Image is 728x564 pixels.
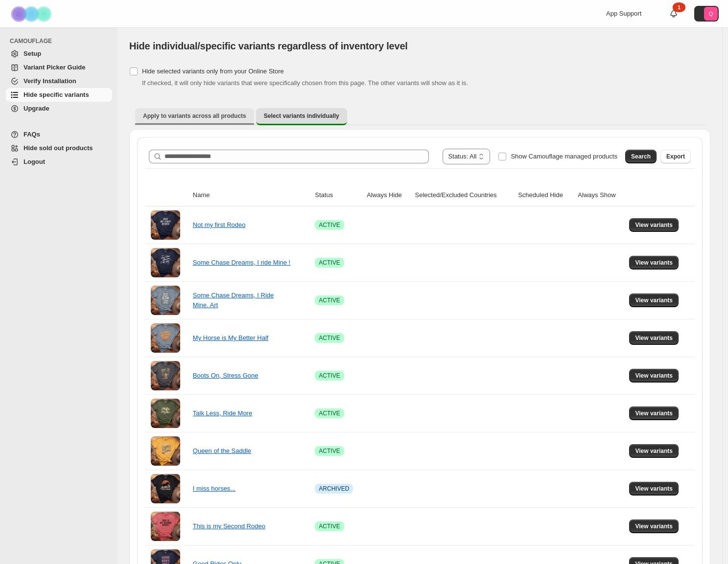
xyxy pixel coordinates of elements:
[23,105,49,112] span: Upgrade
[23,91,89,98] span: Hide specific variants
[515,184,575,206] th: Scheduled Hide
[606,10,641,17] span: App Support
[193,522,265,530] a: This is my Second Rodeo
[319,221,340,229] span: ACTIVE
[193,221,246,228] a: Not my first Rodeo
[193,292,274,309] a: Some Chase Dreams, I Ride Mine. Art
[151,286,180,315] img: Some Chase Dreams, I Ride Mine. Art
[190,184,312,206] th: Name
[6,61,112,74] a: Variant Picker Guide
[629,369,679,383] button: View variants
[319,522,340,530] span: ACTIVE
[635,447,673,455] span: View variants
[319,485,349,493] span: ARCHIVED
[6,47,112,61] a: Setup
[704,7,718,21] span: Avatar with initials Q
[319,447,340,455] span: ACTIVE
[631,153,651,160] span: Search
[319,334,340,342] span: ACTIVE
[629,256,679,270] button: View variants
[151,248,180,277] img: Some Chase Dreams, I ride Mine !
[673,2,685,12] div: 1
[319,409,340,417] span: ACTIVE
[151,323,180,353] img: My Horse is My Better Half
[193,372,258,379] a: Boots On, Stress Gone
[709,11,713,17] text: Q
[635,334,673,342] span: View variants
[629,444,679,458] button: View variants
[23,77,76,85] span: Verify Installation
[23,158,45,165] span: Logout
[151,210,180,240] img: Not my first Rodeo
[23,144,93,152] span: Hide sold out products
[511,153,617,160] span: Show Camouflage managed products
[23,50,41,57] span: Setup
[629,482,679,496] button: View variants
[575,184,626,206] th: Always Show
[6,102,112,115] a: Upgrade
[129,41,408,51] span: Hide individual/specific variants regardless of inventory level
[666,153,685,160] span: Export
[319,372,340,380] span: ACTIVE
[319,259,340,267] span: ACTIVE
[193,447,251,454] a: Queen of the Saddle
[256,108,347,125] button: Select variants individually
[635,485,673,493] span: View variants
[629,293,679,307] button: View variants
[6,88,112,102] a: Hide specific variants
[151,399,180,428] img: Talk Less, Ride More
[6,128,112,141] a: FAQs
[635,259,673,267] span: View variants
[143,112,246,120] span: Apply to variants across all products
[635,409,673,417] span: View variants
[669,9,679,19] a: 1
[142,79,468,87] span: If checked, it will only hide variants that were specifically chosen from this page. The other va...
[151,361,180,390] img: Boots On, Stress Gone
[264,112,339,120] span: Select variants individually
[629,218,679,232] button: View variants
[635,372,673,380] span: View variants
[10,37,113,45] span: CAMOUFLAGE
[6,155,112,169] a: Logout
[193,409,252,417] a: Talk Less, Ride More
[635,221,673,229] span: View variants
[193,334,269,341] a: My Horse is My Better Half
[412,184,516,206] th: Selected/Excluded Countries
[629,406,679,420] button: View variants
[23,64,85,71] span: Variant Picker Guide
[6,74,112,88] a: Verify Installation
[151,474,180,503] img: I miss horses...
[312,184,364,206] th: Status
[193,485,235,492] a: I miss horses...
[142,68,284,75] span: Hide selected variants only from your Online Store
[6,141,112,155] a: Hide sold out products
[151,512,180,541] img: This is my Second Rodeo
[151,436,180,466] img: Queen of the Saddle
[629,519,679,533] button: View variants
[625,150,657,163] button: Search
[660,150,691,163] button: Export
[635,296,673,304] span: View variants
[364,184,412,206] th: Always Hide
[8,0,57,27] img: Camouflage
[629,331,679,345] button: View variants
[694,6,719,22] button: Avatar with initials Q
[23,131,40,138] span: FAQs
[635,522,673,530] span: View variants
[135,108,254,124] button: Apply to variants across all products
[193,259,290,266] a: Some Chase Dreams, I ride Mine !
